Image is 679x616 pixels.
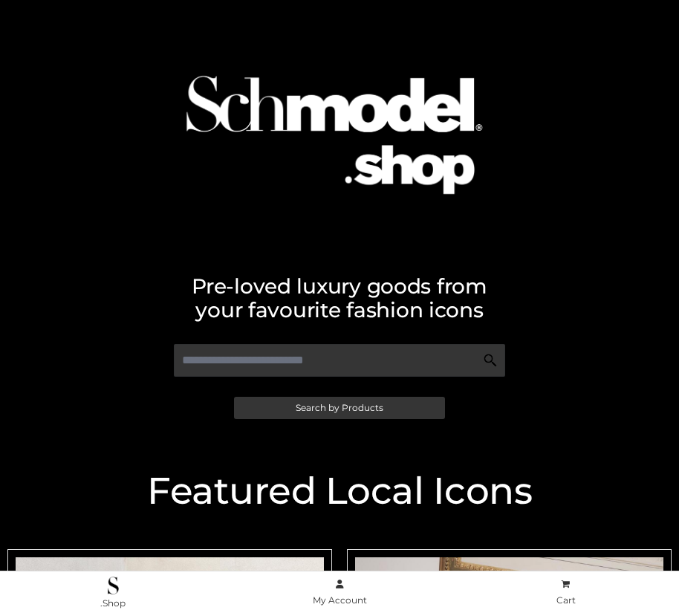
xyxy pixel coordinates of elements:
[296,403,383,412] span: Search by Products
[7,274,672,322] h2: Pre-loved luxury goods from your favourite fashion icons
[234,397,445,419] a: Search by Products
[556,594,576,606] span: Cart
[483,353,498,368] img: Search Icon
[100,597,126,609] span: .Shop
[108,577,119,594] img: .Shop
[227,576,453,609] a: My Account
[452,576,679,609] a: Cart
[313,594,367,606] span: My Account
